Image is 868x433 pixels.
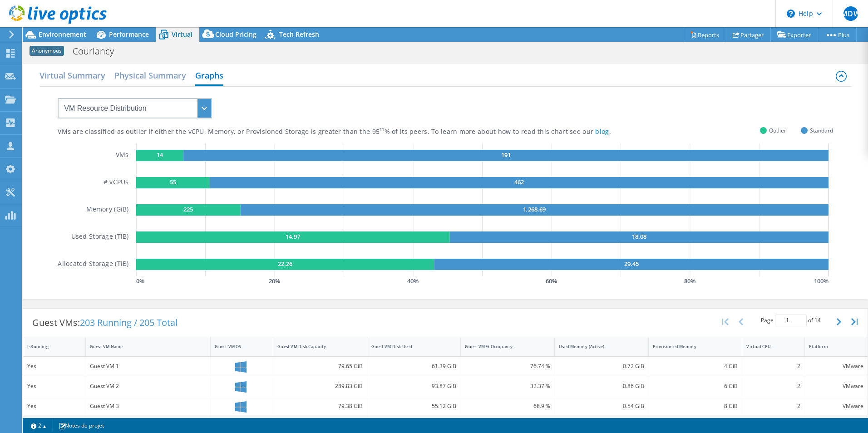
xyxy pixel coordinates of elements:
div: 79.65 GiB [277,361,363,371]
svg: GaugeChartPercentageAxisTexta [136,276,833,285]
text: 14.97 [286,232,300,241]
h5: Memory (GiB) [86,204,128,216]
div: 4 GiB [653,361,738,371]
div: 76.74 % [465,361,550,371]
div: VMs are classified as outlier if either the vCPU, Memory, or Provisioned Storage is greater than ... [58,128,656,136]
div: Used Memory (Active) [559,344,633,349]
div: 289.83 GiB [277,381,363,391]
text: 55 [170,178,176,186]
div: Guest VMs: [23,309,187,337]
span: 203 Running / 205 Total [80,316,178,329]
span: Outlier [769,125,786,136]
div: Platform [809,344,853,349]
sup: th [380,126,385,133]
div: Guest VM 2 [90,381,207,391]
text: 22.26 [278,260,292,268]
h5: VMs [116,150,129,161]
div: 68.9 % [465,401,550,411]
div: VMware [809,361,863,371]
text: 462 [514,178,524,186]
div: VMware [809,401,863,411]
h2: Virtual Summary [39,66,105,84]
span: Virtual [172,30,192,39]
text: 80 % [684,277,695,285]
h5: Allocated Storage (TiB) [58,259,128,270]
span: Environnement [39,30,86,39]
div: 93.87 GiB [371,381,457,391]
div: 2 [746,381,800,391]
a: Notes de projet [52,420,110,431]
a: 2 [25,420,53,431]
div: Guest VM Disk Used [371,344,446,349]
div: 0.86 GiB [559,381,644,391]
text: 14 [157,151,163,159]
div: IsRunning [27,344,70,349]
div: Guest VM Disk Capacity [277,344,352,349]
a: Reports [683,28,726,42]
div: Guest VM 3 [90,401,207,411]
text: 60 % [546,277,557,285]
div: Yes [27,361,81,371]
text: 40 % [407,277,419,285]
h5: Used Storage (TiB) [71,231,129,243]
text: 191 [501,151,511,159]
a: Plus [818,28,857,42]
a: Partager [726,28,771,42]
h2: Physical Summary [114,66,186,84]
span: Anonymous [30,46,64,56]
div: 55.12 GiB [371,401,457,411]
a: blog [595,127,609,136]
h5: # vCPUs [104,177,129,188]
span: Cloud Pricing [215,30,256,39]
span: Standard [810,125,833,136]
div: Guest VM % Occupancy [465,344,539,349]
span: Tech Refresh [279,30,319,39]
div: 61.39 GiB [371,361,457,371]
div: 6 GiB [653,381,738,391]
div: Yes [27,401,81,411]
div: Virtual CPU [746,344,789,349]
input: jump to page [775,315,807,326]
h1: Courlancy [69,46,128,56]
h2: Graphs [195,66,223,86]
text: 225 [183,205,193,213]
span: 14 [814,316,821,324]
div: Provisioned Memory [653,344,727,349]
div: Yes [27,381,81,391]
div: Guest VM OS [215,344,258,349]
div: VMware [809,381,863,391]
div: 2 [746,361,800,371]
a: Exporter [770,28,818,42]
span: Page of [761,315,821,326]
span: Performance [109,30,149,39]
text: 0 % [136,277,144,285]
div: 2 [746,401,800,411]
div: Guest VM 1 [90,361,207,371]
div: Guest VM Name [90,344,196,349]
div: 79.38 GiB [277,401,363,411]
text: 1,268.69 [523,205,546,213]
div: 32.37 % [465,381,550,391]
text: 18.08 [632,232,646,241]
text: 100 % [814,277,829,285]
span: MDW [843,6,858,21]
div: 8 GiB [653,401,738,411]
div: 0.72 GiB [559,361,644,371]
text: 29.45 [624,260,638,268]
svg: \n [787,10,795,18]
text: 20 % [269,277,280,285]
div: 0.54 GiB [559,401,644,411]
